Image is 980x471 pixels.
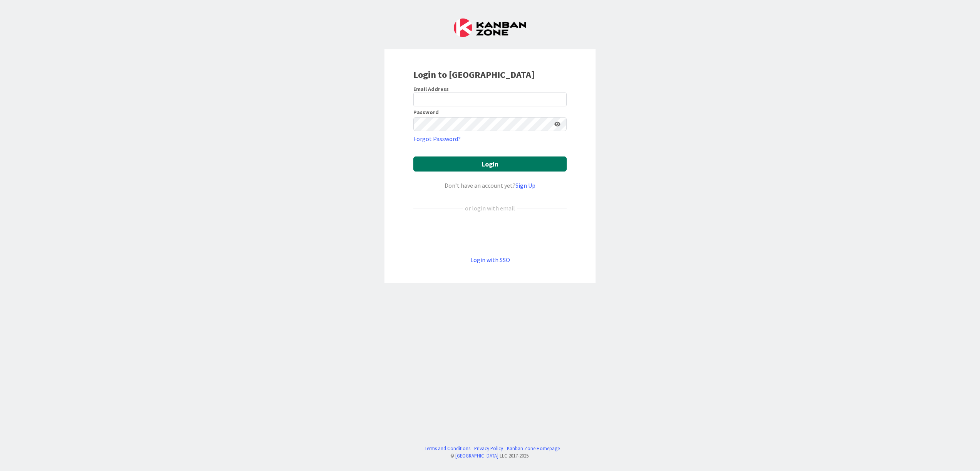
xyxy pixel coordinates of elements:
a: Privacy Policy [474,445,503,452]
div: or login with email [463,204,517,213]
button: Login [413,156,567,172]
iframe: Knop Inloggen met Google [409,225,571,242]
a: Terms and Conditions [425,445,470,452]
b: Login to [GEOGRAPHIC_DATA] [413,69,535,81]
img: Kanban Zone [454,19,526,37]
div: Don’t have an account yet? [413,181,567,190]
a: Sign Up [515,182,535,189]
a: Forgot Password? [413,134,461,143]
a: Login with SSO [470,256,510,264]
a: Kanban Zone Homepage [507,445,560,452]
div: © LLC 2017- 2025 . [421,452,560,459]
label: Email Address [413,86,449,93]
label: Password [413,109,439,115]
a: [GEOGRAPHIC_DATA] [455,452,498,459]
